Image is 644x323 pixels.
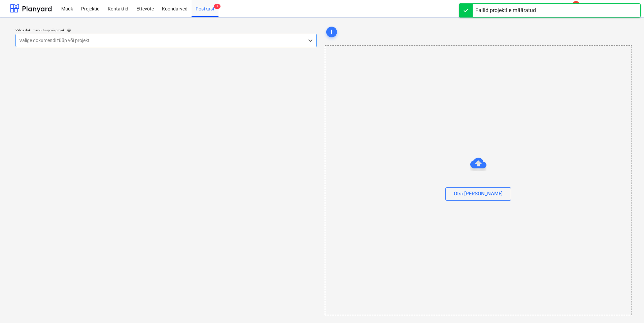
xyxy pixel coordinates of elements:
div: Failid projektile määratud [475,6,536,14]
div: Otsi [PERSON_NAME] [454,189,503,198]
span: 7 [214,4,221,9]
div: Valige dokumendi tüüp või projekt [15,28,317,32]
span: add [328,28,336,36]
button: Otsi [PERSON_NAME] [445,187,511,201]
span: help [66,28,71,32]
div: Otsi [PERSON_NAME] [325,45,632,315]
iframe: Chat Widget [610,291,644,323]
